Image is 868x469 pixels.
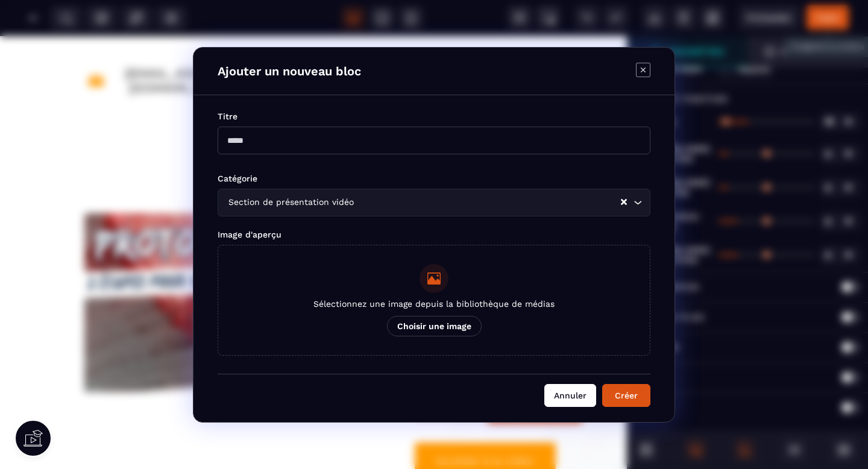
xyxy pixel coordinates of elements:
button: Accéder à la vidéo [414,406,556,442]
p: Choisir une image [387,316,482,336]
h4: Ajouter un nouveau bloc [218,64,361,78]
button: Clear Selected [621,198,627,207]
img: 8aeef015e0ebd4251a34490ffea99928_mail.png [87,36,105,54]
p: Sélectionnez une image depuis la bibliothèque de médias [313,299,555,309]
span: Section de présentation vidéo [225,196,356,209]
label: Image d'aperçu [218,230,281,239]
div: Search for option [218,189,650,216]
text: [EMAIL_ADDRESS][DOMAIN_NAME] [105,30,260,59]
img: 38c1dc200ccbc3421aae1d6707f8f62c_Miniature_Youtube_(21).png [84,177,405,357]
label: Catégorie [218,174,257,183]
button: Créer [602,384,650,407]
button: Annuler [544,384,596,407]
label: Titre [218,112,237,121]
img: 7ce4f1d884bec3e3122cfe95a8df0004_rating.png [414,330,468,354]
text: [PERSON_NAME] et performer en santé grâce aux fascias [414,105,784,248]
input: Search for option [356,196,620,209]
